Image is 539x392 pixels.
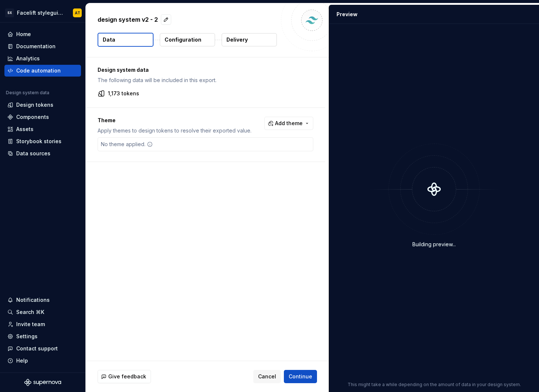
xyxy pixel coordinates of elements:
button: SXFacelift styleguideAT [1,5,84,21]
div: Help [16,357,28,364]
a: Components [4,111,81,123]
div: Design system data [6,90,49,96]
div: Search ⌘K [16,308,44,316]
div: Design tokens [16,101,53,109]
div: Data sources [16,150,50,157]
button: Add theme [264,117,313,130]
p: This might take a while depending on the amount of data in your design system. [348,382,521,388]
a: Settings [4,331,81,342]
div: Documentation [16,43,56,50]
p: The following data will be included in this export. [98,77,313,84]
p: 1,173 tokens [108,90,139,97]
div: No theme applied. [98,138,156,151]
button: Give feedback [98,370,151,383]
div: Settings [16,333,38,340]
button: Delivery [222,33,277,46]
button: Help [4,355,81,367]
a: Home [4,28,81,40]
a: Invite team [4,318,81,330]
button: Notifications [4,294,81,306]
p: Theme [98,117,251,124]
div: AT [75,10,80,16]
button: Search ⌘K [4,306,81,318]
button: Continue [284,370,317,383]
p: Configuration [165,36,201,43]
div: Storybook stories [16,138,61,145]
button: Cancel [253,370,281,383]
span: Cancel [258,373,276,380]
p: Design system data [98,66,313,74]
span: Add theme [275,120,303,127]
a: Analytics [4,53,81,64]
a: Assets [4,123,81,135]
svg: Supernova Logo [24,379,61,386]
a: Documentation [4,40,81,52]
a: Data sources [4,148,81,159]
div: Assets [16,126,34,133]
a: Design tokens [4,99,81,111]
div: Preview [337,11,357,18]
div: Code automation [16,67,61,74]
a: Storybook stories [4,135,81,147]
div: Building preview... [412,241,456,248]
button: Configuration [160,33,215,46]
div: Facelift styleguide [17,9,64,17]
button: Data [98,33,154,47]
div: Contact support [16,345,58,352]
div: SX [5,8,14,17]
div: Analytics [16,55,40,62]
span: Continue [289,373,312,380]
div: Invite team [16,321,45,328]
button: Contact support [4,343,81,354]
div: Components [16,113,49,121]
p: Apply themes to design tokens to resolve their exported value. [98,127,251,134]
p: Delivery [226,36,248,43]
a: Code automation [4,65,81,77]
p: design system v2 - 2 [98,15,158,24]
div: Home [16,31,31,38]
span: Give feedback [108,373,146,380]
div: Notifications [16,296,50,304]
p: Data [103,36,115,43]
